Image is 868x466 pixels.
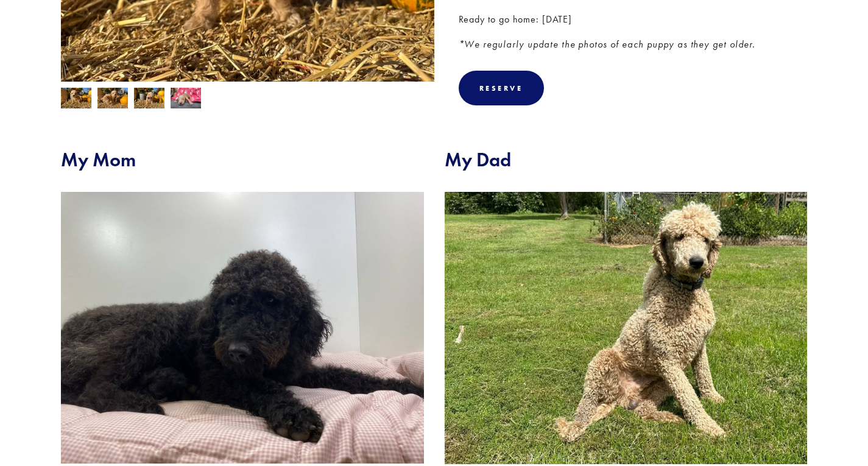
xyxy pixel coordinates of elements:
div: Reserve [459,71,544,105]
img: Nala 4.jpg [97,88,128,111]
img: Nala 3.jpg [134,88,164,111]
img: Nala 1.jpg [171,88,201,111]
div: Reserve [479,83,523,93]
h2: My Dad [445,148,808,171]
em: *We regularly update the photos of each puppy as they get older. [459,38,755,50]
h2: My Mom [61,148,424,171]
img: Nala 2.jpg [61,88,91,111]
p: Ready to go home: [DATE] [459,12,808,27]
